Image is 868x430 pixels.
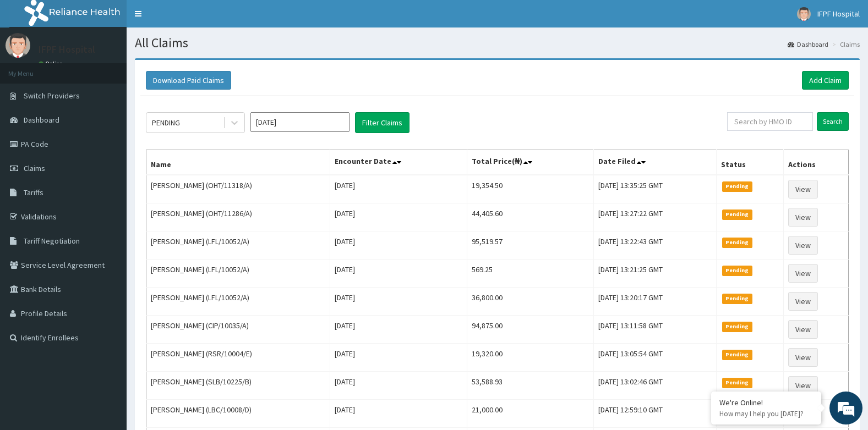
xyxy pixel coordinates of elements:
[797,7,811,21] img: User Image
[24,163,45,173] span: Claims
[788,236,818,255] a: View
[802,71,849,90] a: Add Claim
[146,203,330,231] td: [PERSON_NAME] (OHT/11286/A)
[24,115,59,125] span: Dashboard
[330,231,467,260] td: [DATE]
[330,372,467,400] td: [DATE]
[594,372,716,400] td: [DATE] 13:02:46 GMT
[330,400,467,428] td: [DATE]
[594,260,716,288] td: [DATE] 13:21:25 GMT
[330,150,467,175] th: Encounter Date
[24,236,80,246] span: Tariff Negotiation
[146,288,330,316] td: [PERSON_NAME] (LFL/10052/A)
[146,175,330,203] td: [PERSON_NAME] (OHT/11318/A)
[716,150,783,175] th: Status
[788,180,818,199] a: View
[146,71,231,90] button: Download Paid Claims
[330,344,467,372] td: [DATE]
[817,9,860,19] span: IFPF Hospital
[146,372,330,400] td: [PERSON_NAME] (SLB/10225/B)
[467,372,594,400] td: 53,588.93
[594,400,716,428] td: [DATE] 12:59:10 GMT
[330,316,467,344] td: [DATE]
[829,40,860,49] li: Claims
[467,231,594,260] td: 95,519.57
[788,320,818,339] a: View
[594,316,716,344] td: [DATE] 13:11:58 GMT
[152,117,180,128] div: PENDING
[784,150,849,175] th: Actions
[467,203,594,231] td: 44,405.60
[467,316,594,344] td: 94,875.00
[146,316,330,344] td: [PERSON_NAME] (CIP/10035/A)
[146,231,330,260] td: [PERSON_NAME] (LFL/10052/A)
[467,400,594,428] td: 21,000.00
[330,175,467,203] td: [DATE]
[788,264,818,283] a: View
[788,376,818,395] a: View
[722,322,752,332] span: Pending
[330,260,467,288] td: [DATE]
[817,112,849,131] input: Search
[467,175,594,203] td: 19,354.50
[722,350,752,360] span: Pending
[722,181,752,191] span: Pending
[788,348,818,367] a: View
[594,231,716,260] td: [DATE] 13:22:43 GMT
[146,344,330,372] td: [PERSON_NAME] (RSR/10004/E)
[727,112,813,131] input: Search by HMO ID
[135,36,860,50] h1: All Claims
[594,288,716,316] td: [DATE] 13:20:17 GMT
[467,150,594,175] th: Total Price(₦)
[146,150,330,175] th: Name
[722,210,752,219] span: Pending
[722,238,752,247] span: Pending
[146,260,330,288] td: [PERSON_NAME] (LFL/10052/A)
[722,378,752,388] span: Pending
[39,45,95,54] p: IFPF Hospital
[467,288,594,316] td: 36,800.00
[39,60,65,68] a: Online
[594,344,716,372] td: [DATE] 13:05:54 GMT
[330,203,467,231] td: [DATE]
[594,175,716,203] td: [DATE] 13:35:25 GMT
[250,112,350,132] input: Select Month and Year
[722,266,752,275] span: Pending
[467,344,594,372] td: 19,320.00
[467,260,594,288] td: 569.25
[146,400,330,428] td: [PERSON_NAME] (LBC/10008/D)
[719,398,813,407] div: We're Online!
[719,409,813,418] p: How may I help you today?
[594,203,716,231] td: [DATE] 13:27:22 GMT
[594,150,716,175] th: Date Filed
[722,294,752,304] span: Pending
[788,292,818,311] a: View
[330,288,467,316] td: [DATE]
[355,112,410,133] button: Filter Claims
[6,33,30,58] img: User Image
[788,208,818,227] a: View
[24,91,80,101] span: Switch Providers
[24,188,43,197] span: Tariffs
[788,40,828,49] a: Dashboard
